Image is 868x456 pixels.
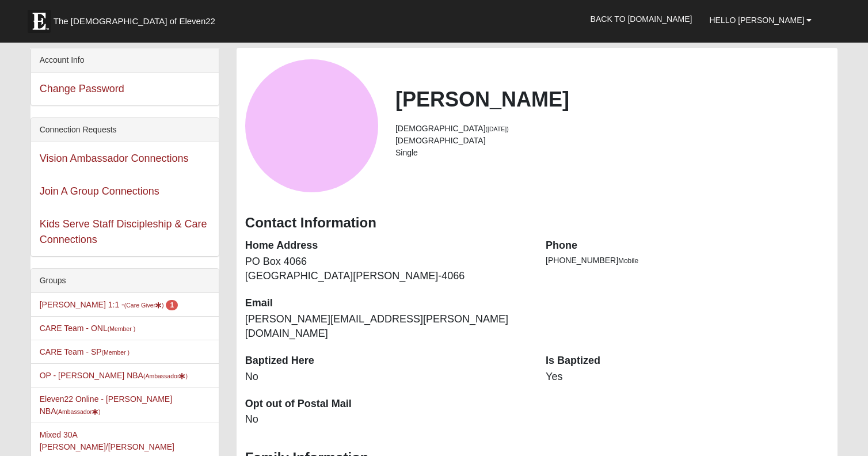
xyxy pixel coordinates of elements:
dd: [PERSON_NAME][EMAIL_ADDRESS][PERSON_NAME][DOMAIN_NAME] [245,312,528,341]
a: Join A Group Connections [40,185,159,197]
a: OP - [PERSON_NAME] NBA(Ambassador) [40,371,188,380]
span: Mobile [618,257,638,265]
span: Hello [PERSON_NAME] [709,16,804,25]
span: The [DEMOGRAPHIC_DATA] of Eleven22 [54,16,215,27]
dt: Phone [546,238,829,253]
small: (Member ) [108,325,135,332]
dt: Email [245,296,528,311]
dt: Home Address [245,238,528,253]
dd: Yes [546,370,829,385]
span: number of pending members [166,300,178,310]
a: The [DEMOGRAPHIC_DATA] of Eleven22 [22,4,252,33]
a: CARE Team - SP(Member ) [40,347,130,356]
h3: Contact Information [245,215,829,231]
a: CARE Team - ONL(Member ) [40,324,135,333]
a: Hello [PERSON_NAME] [701,6,820,35]
dt: Opt out of Postal Mail [245,397,528,412]
li: [DEMOGRAPHIC_DATA] [395,135,829,147]
dt: Baptized Here [245,354,528,368]
div: Groups [31,269,219,293]
li: [DEMOGRAPHIC_DATA] [395,123,829,135]
dd: No [245,370,528,385]
div: Account Info [31,48,219,73]
small: (Member ) [102,349,130,356]
dd: PO Box 4066 [GEOGRAPHIC_DATA][PERSON_NAME]-4066 [245,254,528,284]
dd: No [245,412,528,427]
small: ([DATE]) [486,126,509,132]
small: (Ambassador ) [143,373,188,379]
dt: Is Baptized [546,354,829,368]
a: [PERSON_NAME] 1:1 -(Care Giver) 1 [40,300,178,309]
div: Connection Requests [31,118,219,142]
a: Eleven22 Online - [PERSON_NAME] NBA(Ambassador) [40,394,172,416]
a: Vision Ambassador Connections [40,153,189,164]
h2: [PERSON_NAME] [395,87,829,112]
a: Kids Serve Staff Discipleship & Care Connections [40,218,207,245]
li: [PHONE_NUMBER] [546,254,829,267]
a: View Fullsize Photo [245,59,378,192]
small: (Care Giver ) [124,302,164,309]
a: Back to [DOMAIN_NAME] [582,5,701,33]
li: Single [395,147,829,159]
small: (Ambassador ) [56,408,101,415]
img: Eleven22 logo [28,10,51,33]
a: Change Password [40,83,124,94]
